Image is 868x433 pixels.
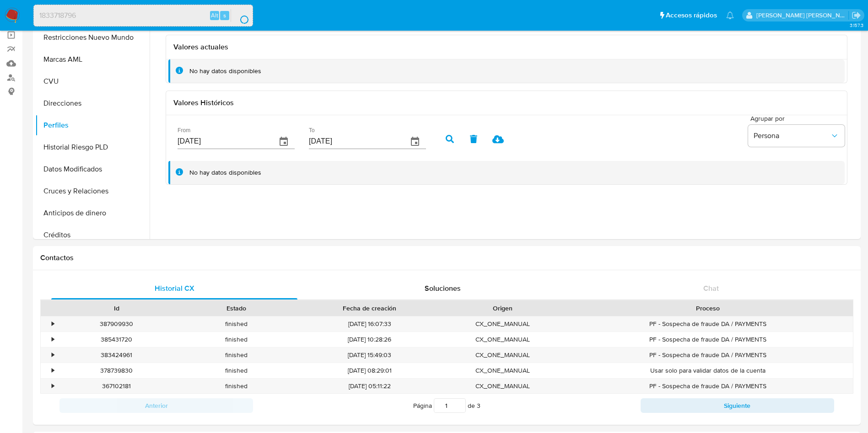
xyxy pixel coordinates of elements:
span: 3.157.3 [850,21,863,29]
button: Marcas AML [35,48,150,70]
div: finished [177,363,297,378]
h3: Valores Históricos [173,98,840,107]
div: finished [177,379,297,394]
div: finished [177,332,297,347]
div: • [52,382,54,390]
div: 387909930 [57,316,177,331]
div: No hay datos disponibles [189,168,261,177]
div: 383424961 [57,347,177,363]
div: CX_ONE_MANUAL [443,363,563,378]
button: Datos Modificados [35,158,150,180]
div: [DATE] 08:29:01 [297,363,443,378]
button: CVU [35,70,150,92]
button: Créditos [35,224,150,246]
span: Alt [211,11,218,20]
span: Agrupar por [750,115,847,122]
div: PF - Sospecha de fraude DA / PAYMENTS [563,332,853,347]
div: finished [177,316,297,331]
div: CX_ONE_MANUAL [443,316,563,331]
span: Chat [703,283,719,294]
div: 378739830 [57,363,177,378]
div: PF - Sospecha de fraude DA / PAYMENTS [563,379,853,394]
div: Id [63,304,170,313]
label: To [309,128,315,133]
div: 385431720 [57,332,177,347]
button: Historial Riesgo PLD [35,136,150,158]
button: Persona [748,125,845,147]
div: [DATE] 15:49:03 [297,347,443,363]
a: Salir [852,11,861,20]
button: Restricciones Nuevo Mundo [35,27,150,48]
div: CX_ONE_MANUAL [443,347,563,363]
div: PF - Sospecha de fraude DA / PAYMENTS [563,316,853,331]
input: Buscar usuario o caso... [34,10,253,21]
div: • [52,351,54,359]
h1: Contactos [40,253,853,262]
a: Notificaciones [726,11,734,19]
button: search-icon [231,9,249,22]
div: Estado [183,304,290,313]
button: Perfiles [35,114,150,136]
div: Origen [449,304,556,313]
span: Soluciones [425,283,461,294]
div: • [52,366,54,375]
div: PF - Sospecha de fraude DA / PAYMENTS [563,347,853,363]
div: Proceso [569,304,846,313]
button: Cruces y Relaciones [35,180,150,202]
label: From [178,128,190,133]
span: s [223,11,226,20]
button: Siguiente [641,398,834,413]
div: Usar solo para validar datos de la cuenta [563,363,853,378]
button: Anterior [59,398,253,413]
button: Anticipos de dinero [35,202,150,224]
div: • [52,335,54,344]
span: 3 [477,401,480,410]
div: [DATE] 05:11:22 [297,379,443,394]
div: [DATE] 10:28:26 [297,332,443,347]
div: 367102181 [57,379,177,394]
div: [DATE] 16:07:33 [297,316,443,331]
div: CX_ONE_MANUAL [443,332,563,347]
div: CX_ONE_MANUAL [443,379,563,394]
span: Página de [413,398,480,413]
div: finished [177,347,297,363]
p: sandra.helbardt@mercadolibre.com [756,11,849,20]
span: Accesos rápidos [666,11,717,20]
div: • [52,320,54,328]
div: Fecha de creación [303,304,437,313]
div: No hay datos disponibles [189,67,261,75]
span: Persona [754,131,830,140]
h3: Valores actuales [173,43,840,52]
span: Historial CX [155,283,194,294]
button: Direcciones [35,92,150,114]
